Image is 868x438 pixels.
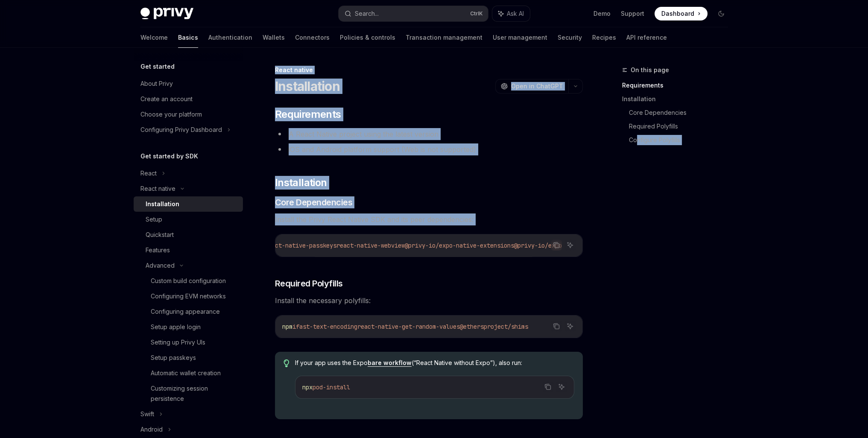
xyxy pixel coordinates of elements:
a: Setup passkeys [134,350,243,365]
a: API reference [626,27,667,48]
div: Configuring appearance [151,307,220,317]
svg: Tip [283,359,289,367]
span: @ethersproject/shims [460,323,528,330]
div: Features [146,245,170,255]
div: Quickstart [146,230,174,240]
button: Copy the contents from the code block [551,239,562,251]
div: Android [140,424,163,435]
div: Setup apple login [151,322,201,332]
a: Security [558,27,582,48]
a: Policies & controls [340,27,395,48]
a: Support [621,9,644,18]
button: Copy the contents from the code block [542,381,553,392]
a: Configure Polyfills [629,133,735,147]
a: Recipes [592,27,616,48]
a: Configuring appearance [134,304,243,319]
a: Installation [622,92,735,106]
span: On this page [631,65,669,75]
div: React native [140,184,175,194]
span: @privy-io/expo [514,242,562,249]
a: User management [493,27,547,48]
span: Open in ChatGPT [511,82,563,91]
span: Install the Privy React Native SDK and its peer dependencies: [275,213,583,225]
a: Demo [593,9,611,18]
div: About Privy [140,79,173,89]
div: Setup passkeys [151,353,196,363]
span: react-native-passkeys [265,242,336,249]
div: Installation [146,199,179,209]
div: Advanced [146,260,175,271]
li: iOS and Android platform support (Web is not supported) [275,143,583,155]
div: Swift [140,409,154,419]
span: npx [302,383,313,391]
a: Setup [134,212,243,227]
button: Ask AI [564,321,576,332]
a: Core Dependencies [629,106,735,120]
a: Requirements [622,79,735,92]
span: If your app uses the Expo (“React Native without Expo”), also run: [295,359,574,367]
span: npm [282,323,292,330]
img: dark logo [140,8,193,20]
a: Automatic wallet creation [134,365,243,381]
div: Customizing session persistence [151,383,238,404]
a: Basics [178,27,198,48]
a: Dashboard [655,7,707,20]
a: Required Polyfills [629,120,735,133]
button: Toggle dark mode [714,7,728,20]
span: Ask AI [507,9,524,18]
a: Transaction management [406,27,482,48]
span: Dashboard [661,9,694,18]
h5: Get started by SDK [140,151,198,161]
button: Search...CtrlK [339,6,488,21]
a: Configuring EVM networks [134,289,243,304]
a: Features [134,242,243,258]
h5: Get started [140,61,175,72]
div: Automatic wallet creation [151,368,221,378]
h1: Installation [275,79,340,94]
li: A React Native project using the latest version [275,128,583,140]
span: Required Polyfills [275,277,343,289]
a: Setting up Privy UIs [134,335,243,350]
span: Installation [275,176,327,190]
a: Custom build configuration [134,273,243,289]
a: Connectors [295,27,330,48]
div: React native [275,66,583,74]
button: Copy the contents from the code block [551,321,562,332]
a: Authentication [208,27,252,48]
a: Wallets [263,27,285,48]
a: bare workflow [368,359,412,367]
span: Core Dependencies [275,196,353,208]
span: fast-text-encoding [296,323,357,330]
div: Create an account [140,94,193,104]
a: Welcome [140,27,168,48]
div: Configuring EVM networks [151,291,226,301]
div: Search... [355,9,379,19]
button: Ask AI [564,239,576,251]
span: pod-install [313,383,350,391]
a: Quickstart [134,227,243,242]
a: Choose your platform [134,107,243,122]
button: Ask AI [492,6,530,21]
div: React [140,168,157,178]
span: @privy-io/expo-native-extensions [405,242,514,249]
div: Setup [146,214,162,225]
div: Setting up Privy UIs [151,337,205,347]
span: Install the necessary polyfills: [275,295,583,307]
button: Open in ChatGPT [495,79,568,93]
span: i [292,323,296,330]
button: Ask AI [556,381,567,392]
div: Choose your platform [140,109,202,120]
a: Customizing session persistence [134,381,243,406]
span: react-native-webview [336,242,405,249]
div: Configuring Privy Dashboard [140,125,222,135]
span: react-native-get-random-values [357,323,460,330]
div: Custom build configuration [151,276,226,286]
a: Installation [134,196,243,212]
a: Create an account [134,91,243,107]
span: Requirements [275,108,341,121]
a: About Privy [134,76,243,91]
span: Ctrl K [470,10,483,17]
a: Setup apple login [134,319,243,335]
